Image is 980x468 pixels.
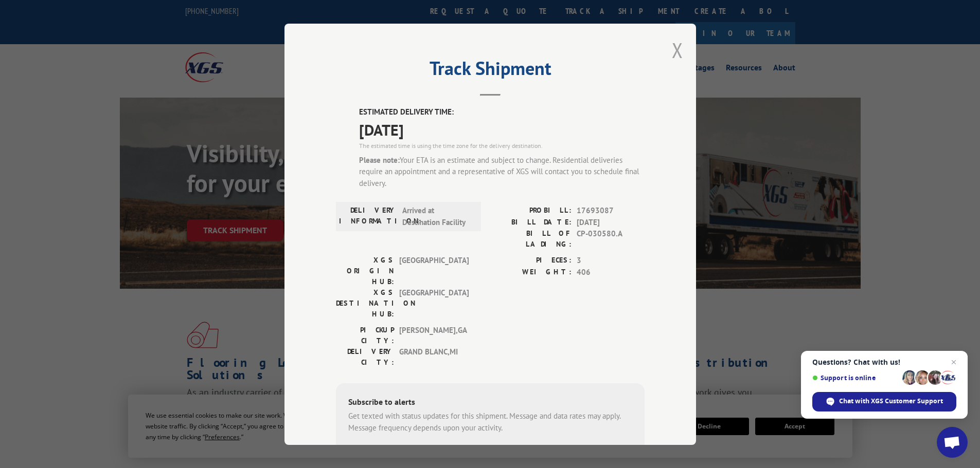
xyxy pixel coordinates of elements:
label: DELIVERY CITY: [336,346,394,368]
span: 3 [577,255,645,267]
h2: Track Shipment [336,61,645,81]
label: PIECES: [490,255,572,267]
div: Open chat [937,427,968,458]
span: [DATE] [577,216,645,228]
label: DELIVERY INFORMATION: [339,205,397,228]
label: BILL OF LADING: [490,228,572,250]
span: Chat with XGS Customer Support [839,397,943,406]
label: PICKUP CITY: [336,325,394,346]
label: PROBILL: [490,205,572,217]
label: WEIGHT: [490,266,572,278]
span: 17693087 [577,205,645,217]
strong: Please note: [359,155,400,164]
span: Questions? Chat with us! [812,358,956,366]
span: [DATE] [359,118,645,141]
div: The estimated time is using the time zone for the delivery destination. [359,141,645,150]
span: [PERSON_NAME] , GA [399,325,469,346]
div: Your ETA is an estimate and subject to change. Residential deliveries require an appointment and ... [359,154,645,189]
span: Close chat [948,356,960,368]
button: Close modal [672,36,683,64]
div: Get texted with status updates for this shipment. Message and data rates may apply. Message frequ... [348,410,632,434]
span: CP-030580.A [577,228,645,250]
span: Support is online [812,374,899,382]
div: Chat with XGS Customer Support [812,392,956,411]
span: [GEOGRAPHIC_DATA] [399,287,469,320]
label: XGS ORIGIN HUB: [336,255,394,287]
span: GRAND BLANC , MI [399,346,469,368]
label: XGS DESTINATION HUB: [336,287,394,320]
span: [GEOGRAPHIC_DATA] [399,255,469,287]
span: Arrived at Destination Facility [402,205,472,228]
label: ESTIMATED DELIVERY TIME: [359,106,645,118]
label: BILL DATE: [490,216,572,228]
div: Subscribe to alerts [348,396,632,410]
span: 406 [577,266,645,278]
